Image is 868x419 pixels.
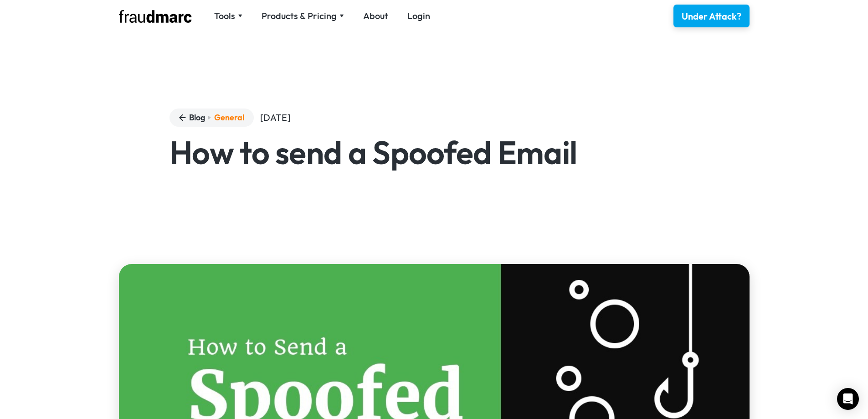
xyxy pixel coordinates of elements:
[214,10,242,22] div: Tools
[169,136,699,168] h1: How to send a Spoofed Email
[682,10,741,23] div: Under Attack?
[407,10,430,22] a: Login
[363,10,388,22] a: About
[214,10,235,22] div: Tools
[260,111,291,124] div: [DATE]
[214,112,244,124] a: General
[262,10,344,22] div: Products & Pricing
[189,112,205,124] div: Blog
[179,112,205,124] a: Blog
[673,5,750,27] a: Under Attack?
[262,10,337,22] div: Products & Pricing
[837,388,859,410] div: Open Intercom Messenger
